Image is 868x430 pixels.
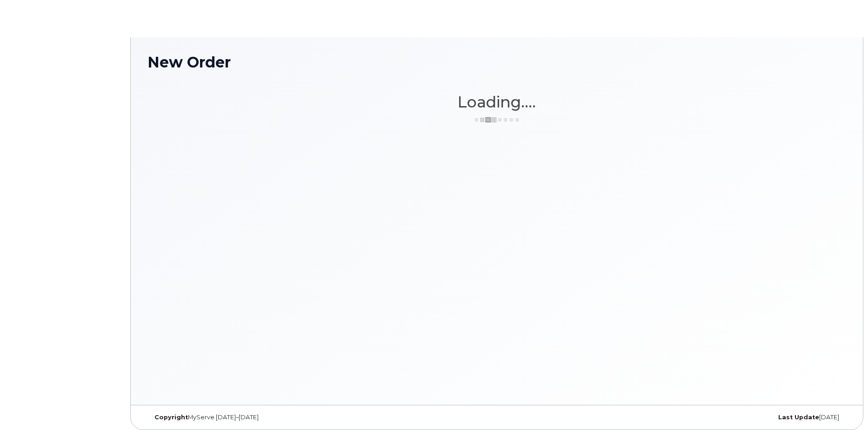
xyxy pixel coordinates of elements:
[474,116,520,123] img: ajax-loader-3a6953c30dc77f0bf724df975f13086db4f4c1262e45940f03d1251963f1bf2e.gif
[147,414,381,421] div: MyServe [DATE]–[DATE]
[778,414,819,421] strong: Last Update
[147,54,846,70] h1: New Order
[147,94,846,110] h1: Loading....
[613,414,846,421] div: [DATE]
[154,414,188,421] strong: Copyright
